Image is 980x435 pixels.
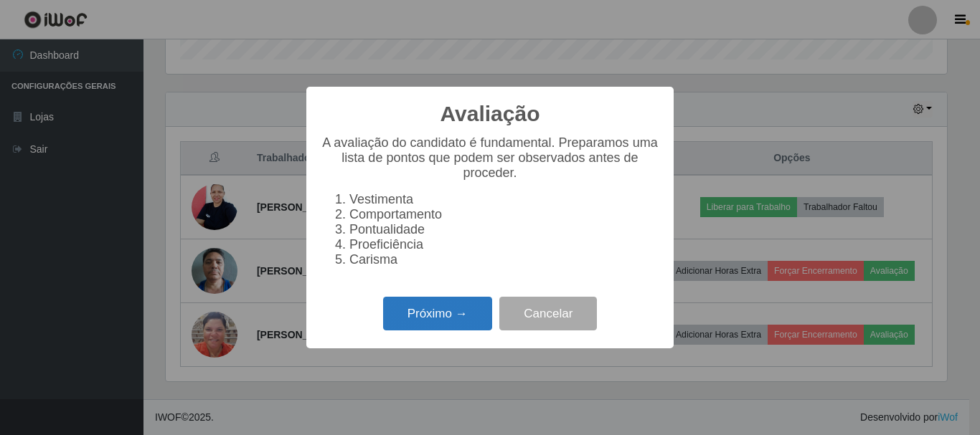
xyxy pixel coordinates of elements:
li: Comportamento [349,207,659,222]
button: Cancelar [499,297,597,330]
li: Vestimenta [349,192,659,207]
li: Pontualidade [349,222,659,237]
li: Carisma [349,252,659,267]
li: Proeficiência [349,237,659,252]
h2: Avaliação [440,101,540,127]
p: A avaliação do candidato é fundamental. Preparamos uma lista de pontos que podem ser observados a... [321,135,659,181]
button: Próximo → [383,297,492,330]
